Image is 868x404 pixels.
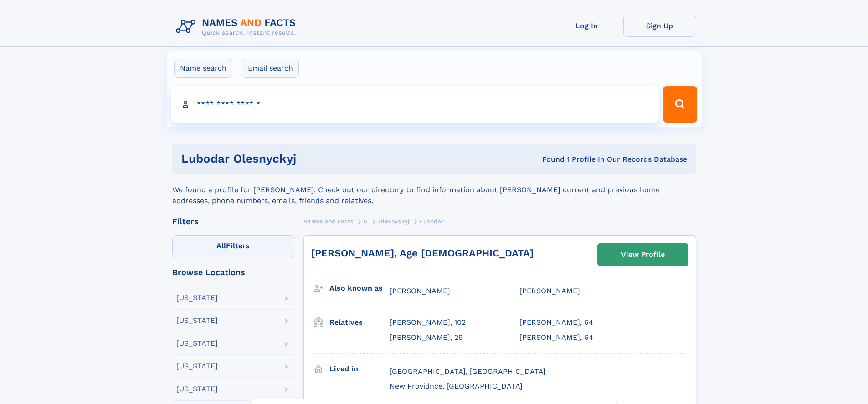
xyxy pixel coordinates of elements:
[176,363,218,370] div: [US_STATE]
[663,86,697,123] button: Search Button
[390,367,546,376] span: [GEOGRAPHIC_DATA], [GEOGRAPHIC_DATA]
[329,361,390,377] h3: Lived in
[420,218,444,225] span: Lubodar
[390,286,450,295] span: [PERSON_NAME]
[174,59,232,78] label: Name search
[172,174,696,206] div: We found a profile for [PERSON_NAME]. Check out our directory to find information about [PERSON_N...
[171,86,659,123] input: search input
[364,218,368,225] span: O
[176,340,218,347] div: [US_STATE]
[329,315,390,330] h3: Relatives
[390,332,463,343] a: [PERSON_NAME], 29
[242,59,299,78] label: Email search
[519,332,593,343] a: [PERSON_NAME], 64
[519,286,580,295] span: [PERSON_NAME]
[364,215,368,227] a: O
[172,217,294,225] div: Filters
[303,215,354,227] a: Names and Facts
[181,153,419,164] h1: Lubodar Olesnyckyj
[172,235,294,257] label: Filters
[311,247,534,259] a: [PERSON_NAME], Age [DEMOGRAPHIC_DATA]
[378,218,409,225] span: Olesnyckyj
[378,215,409,227] a: Olesnyckyj
[172,268,294,276] div: Browse Locations
[621,244,665,265] div: View Profile
[390,317,466,327] a: [PERSON_NAME], 102
[390,382,523,390] span: New Providnce, [GEOGRAPHIC_DATA]
[519,317,593,327] a: [PERSON_NAME], 64
[176,385,218,393] div: [US_STATE]
[598,244,688,266] a: View Profile
[172,15,303,39] img: Logo Names and Facts
[419,154,687,164] div: Found 1 Profile In Our Records Database
[623,15,696,37] a: Sign Up
[176,294,218,302] div: [US_STATE]
[176,317,218,324] div: [US_STATE]
[329,281,390,296] h3: Also known as
[216,241,226,250] span: All
[550,15,623,37] a: Log In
